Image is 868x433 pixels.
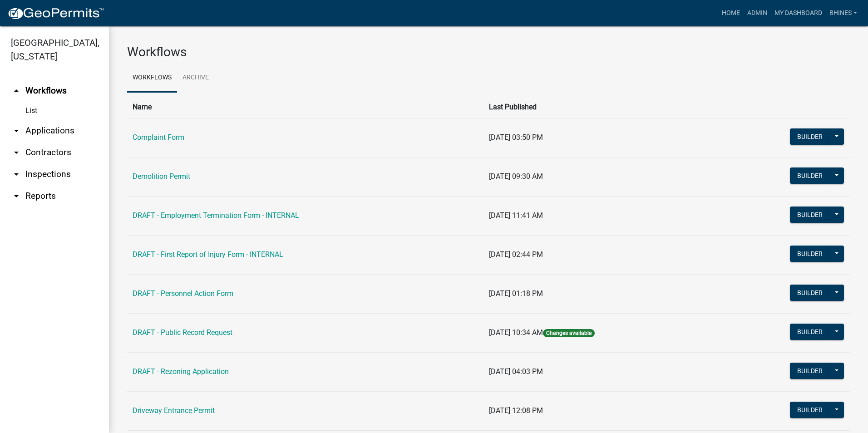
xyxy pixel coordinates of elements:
button: Builder [790,402,830,418]
a: DRAFT - First Report of Injury Form - INTERNAL [133,250,283,259]
a: DRAFT - Personnel Action Form [133,289,233,298]
span: [DATE] 12:08 PM [489,406,543,415]
a: Complaint Form [133,133,184,142]
a: My Dashboard [771,5,826,22]
span: [DATE] 10:34 AM [489,328,543,337]
span: Changes available [543,329,595,337]
span: [DATE] 02:44 PM [489,250,543,259]
th: Last Published [483,96,718,118]
span: [DATE] 11:41 AM [489,211,543,220]
button: Builder [790,285,830,301]
button: Builder [790,207,830,223]
button: Builder [790,324,830,340]
a: Home [718,5,744,22]
a: bhines [826,5,861,22]
i: arrow_drop_down [11,169,22,180]
i: arrow_drop_down [11,147,22,158]
h3: Workflows [127,44,850,60]
i: arrow_drop_down [11,125,22,136]
button: Builder [790,167,830,184]
a: Driveway Entrance Permit [133,406,215,415]
span: [DATE] 03:50 PM [489,133,543,142]
a: Archive [177,64,214,93]
span: [DATE] 01:18 PM [489,289,543,298]
a: DRAFT - Public Record Request [133,328,232,337]
a: Workflows [127,64,177,93]
button: Builder [790,363,830,379]
a: DRAFT - Employment Termination Form - INTERNAL [133,211,299,220]
button: Builder [790,246,830,262]
th: Name [127,96,483,118]
i: arrow_drop_up [11,85,22,96]
a: Admin [744,5,771,22]
a: DRAFT - Rezoning Application [133,367,229,376]
span: [DATE] 04:03 PM [489,367,543,376]
i: arrow_drop_down [11,191,22,202]
a: Demolition Permit [133,172,190,181]
span: [DATE] 09:30 AM [489,172,543,181]
button: Builder [790,128,830,145]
